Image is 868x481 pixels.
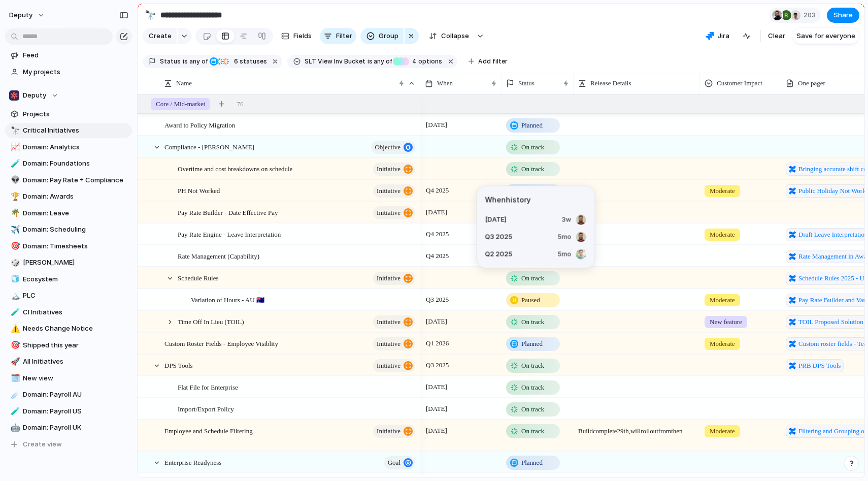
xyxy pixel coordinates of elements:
span: 5mo [558,249,572,260]
a: PRB DPS Tools [786,359,844,372]
span: Custom Roster Fields - Employee Visiblity [164,337,278,349]
a: 👽Domain: Pay Rate + Compliance [5,173,132,188]
div: ☄️ [11,389,18,401]
div: 🔭Critical Initiatives [5,123,132,138]
span: Q2 2025 [485,249,513,260]
span: Add filter [478,57,508,66]
button: Clear [764,28,789,44]
button: initiative [373,206,415,219]
div: ✈️Domain: Scheduling [5,222,132,237]
span: Planned [521,339,543,349]
span: Fields [293,31,312,41]
span: On track [521,142,544,152]
button: 🚀 [9,357,19,367]
span: Customer Impact [717,78,762,88]
button: ✈️ [9,225,19,235]
span: When [437,78,453,88]
span: 203 [804,10,819,20]
button: 🧊 [9,274,19,284]
span: [DATE] [423,119,450,131]
span: Rate Management (Capability) [178,250,259,262]
button: goal [384,456,415,469]
span: Filter [336,31,352,41]
div: ⚠️ [11,323,18,335]
a: 🧊Ecosystem [5,272,132,287]
span: New view [23,373,128,383]
span: Jira [718,31,729,41]
span: When history [485,195,587,205]
button: initiative [373,425,415,438]
div: 🧪 [11,158,18,170]
a: 🧪CI Initiatives [5,305,132,320]
span: any of [188,57,208,66]
span: [DATE] [485,215,507,225]
span: Share [833,10,853,20]
button: 🧪 [9,406,19,416]
div: 🎲[PERSON_NAME] [5,255,132,270]
a: Projects [5,107,132,122]
span: On track [521,361,544,371]
span: [DATE] [423,381,450,393]
button: Share [827,8,859,23]
span: Moderate [710,339,735,349]
a: 🗓️New view [5,371,132,386]
span: goal [388,456,400,470]
span: [DATE] [423,206,450,218]
span: Pay Rate Builder - Date Effective Pay [178,206,278,218]
button: Create view [5,437,132,452]
span: any of [373,57,392,66]
button: 🎯 [9,340,19,350]
span: statuses [231,57,267,66]
div: 🚀 [11,356,18,368]
span: initiative [377,337,400,351]
span: Save for everyone [796,31,855,41]
span: My projects [23,67,128,77]
div: ⚠️Needs Change Notice [5,321,132,336]
span: All Initiatives [23,357,128,367]
a: 🌴Domain: Leave [5,206,132,221]
button: 🧪 [9,158,19,169]
span: Needs Change Notice [23,324,128,334]
span: On track [521,273,544,283]
div: 🧊 [11,273,18,285]
span: On track [521,164,544,174]
span: initiative [377,206,400,220]
a: 📈Domain: Analytics [5,140,132,155]
span: Planned [521,458,543,468]
span: Paused [521,295,540,305]
button: Save for everyone [792,28,859,44]
div: 🧪 [11,405,18,417]
span: Name [176,78,192,88]
a: ☄️Domain: Payroll AU [5,387,132,402]
span: Moderate [710,186,735,196]
span: On track [521,317,544,327]
span: [DATE] [423,315,450,328]
button: Filter [320,28,356,44]
span: initiative [377,359,400,373]
span: [PERSON_NAME] [23,258,128,268]
span: Domain: Analytics [23,142,128,152]
button: 🎯 [9,241,19,251]
span: Domain: Payroll US [23,406,128,416]
button: Deputy [5,88,132,103]
span: Q3 2025 [485,232,513,242]
span: initiative [377,162,400,176]
div: 🧪 [11,306,18,318]
button: Create [143,28,177,44]
button: 🤖 [9,423,19,433]
span: Domain: Scheduling [23,225,128,235]
div: 🔭 [145,8,156,22]
span: Ecosystem [23,274,128,284]
button: ⚠️ [9,324,19,334]
button: 👽 [9,175,19,185]
a: 🏔️PLC [5,288,132,303]
span: Time Off In Lieu (TOIL) [178,315,244,327]
span: Create view [23,439,62,450]
div: 🎯Shipped this year [5,338,132,353]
